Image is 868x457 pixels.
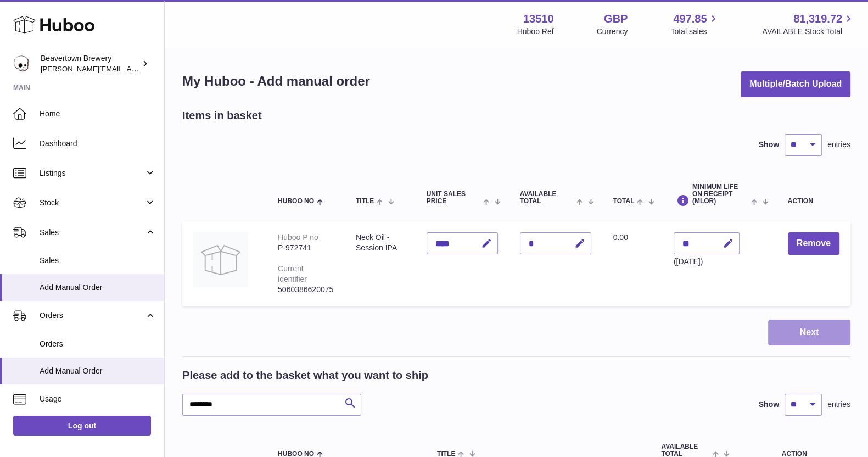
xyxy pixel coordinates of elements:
td: Neck Oil - Session IPA [345,221,416,305]
img: richard.gilbert-cross@beavertownbrewery.co.uk [13,55,30,72]
div: Beavertown Brewery [41,53,139,74]
span: Stock [40,198,144,208]
span: Add Manual Order [40,282,156,293]
span: entries [827,140,850,150]
button: Multiple/Batch Upload [741,71,850,97]
a: Log out [13,416,151,436]
span: Sales [40,255,156,266]
span: Sales [40,227,144,238]
strong: 13510 [523,12,554,26]
a: 497.85 Total sales [670,12,719,37]
span: Orders [40,310,144,321]
span: Usage [40,394,156,404]
span: 81,319.72 [793,12,842,26]
div: P-972741 [278,243,334,253]
div: Huboo Ref [517,26,554,37]
span: Add Manual Order [40,366,156,376]
span: 497.85 [673,12,707,26]
h1: My Huboo - Add manual order [182,73,370,90]
img: Neck Oil - Session IPA [193,232,248,287]
span: Total sales [670,26,719,37]
span: AVAILABLE Stock Total [762,26,855,37]
div: Action [788,198,839,205]
div: Current identifier [278,264,307,283]
h2: Items in basket [182,108,262,123]
span: Huboo no [278,198,314,205]
span: Orders [40,339,156,349]
span: Listings [40,168,144,179]
span: [PERSON_NAME][EMAIL_ADDRESS][PERSON_NAME][DOMAIN_NAME] [41,64,279,73]
button: Remove [788,232,839,255]
div: ([DATE]) [674,257,740,267]
strong: GBP [604,12,628,26]
span: Total [613,198,635,205]
button: Next [768,320,850,345]
span: Title [356,198,374,205]
span: Home [40,109,156,119]
span: Unit Sales Price [427,191,481,205]
a: 81,319.72 AVAILABLE Stock Total [762,12,855,37]
div: 5060386620075 [278,285,334,295]
span: Minimum Life On Receipt (MLOR) [692,183,749,205]
span: 0.00 [613,233,628,242]
label: Show [759,140,779,150]
span: AVAILABLE Total [520,191,574,205]
span: entries [827,399,850,410]
div: Currency [597,26,628,37]
h2: Please add to the basket what you want to ship [182,368,428,383]
div: Huboo P no [278,233,318,242]
label: Show [759,399,779,410]
span: Dashboard [40,138,156,149]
